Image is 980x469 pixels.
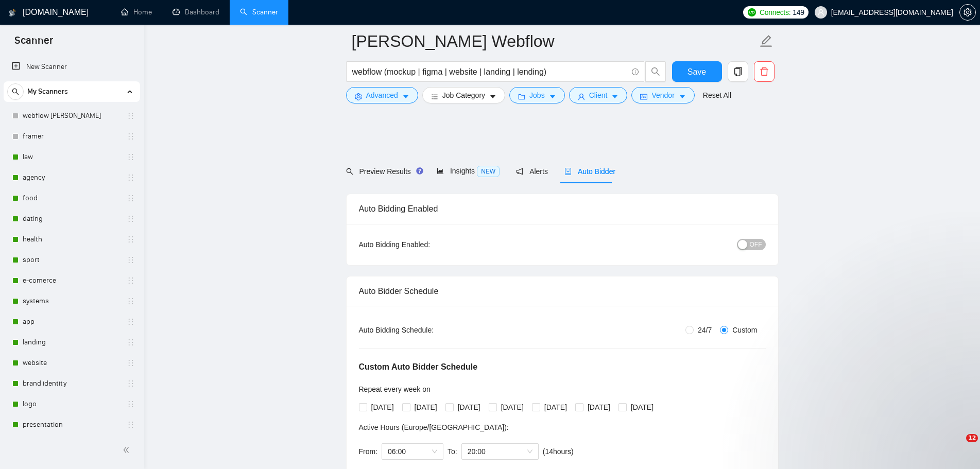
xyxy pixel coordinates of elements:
[543,447,574,456] span: ( 14 hours)
[549,93,556,100] span: caret-down
[754,67,774,76] span: delete
[415,166,424,176] div: Tooltip anchor
[23,332,121,353] a: landing
[359,276,766,306] div: Auto Bidder Schedule
[437,167,500,175] span: Insights
[611,93,618,100] span: caret-down
[121,8,152,16] a: homeHome
[703,90,731,101] a: Reset All
[127,400,135,408] span: holder
[489,93,496,100] span: caret-down
[127,338,135,346] span: holder
[793,7,804,18] span: 149
[355,93,362,100] span: setting
[422,87,505,103] button: barsJob Categorycaret-down
[4,57,140,77] li: New Scanner
[632,68,639,75] span: info-circle
[6,33,61,55] span: Scanner
[127,153,135,161] span: holder
[431,93,438,100] span: bars
[748,8,756,16] img: upwork-logo.png
[679,93,686,100] span: caret-down
[694,324,716,336] span: 24/7
[442,90,485,101] span: Job Category
[454,402,485,413] span: [DATE]
[359,361,478,373] h5: Custom Auto Bidder Schedule
[23,167,121,188] a: agency
[518,93,525,100] span: folder
[388,444,437,459] span: 06:00
[23,353,121,373] a: website
[468,444,532,459] span: 20:00
[583,402,614,413] span: [DATE]
[23,311,121,332] a: app
[750,239,762,250] span: OFF
[754,61,775,82] button: delete
[23,126,121,147] a: framer
[7,83,24,100] button: search
[728,61,748,82] button: copy
[127,173,135,182] span: holder
[127,256,135,264] span: holder
[359,447,378,456] span: From:
[23,209,121,229] a: dating
[578,93,585,100] span: user
[127,379,135,388] span: holder
[23,414,121,435] a: presentation
[437,167,444,175] span: area-chart
[645,61,666,82] button: search
[646,67,665,76] span: search
[8,88,23,95] span: search
[23,373,121,394] a: brand identity
[760,34,773,48] span: edit
[173,8,219,16] a: dashboardDashboard
[127,276,135,285] span: holder
[640,93,647,100] span: idcard
[728,67,748,76] span: copy
[352,28,758,54] input: Scanner name...
[402,93,409,100] span: caret-down
[359,423,509,431] span: Active Hours ( Europe/[GEOGRAPHIC_DATA] ):
[127,359,135,367] span: holder
[672,61,722,82] button: Save
[448,447,457,456] span: To:
[966,434,978,442] span: 12
[23,147,121,167] a: law
[23,394,121,414] a: logo
[346,167,420,176] span: Preview Results
[631,87,694,103] button: idcardVendorcaret-down
[359,324,494,336] div: Auto Bidding Schedule:
[127,194,135,202] span: holder
[23,291,121,311] a: systems
[564,167,615,176] span: Auto Bidder
[127,215,135,223] span: holder
[687,65,706,78] span: Save
[12,57,132,77] a: New Scanner
[497,402,528,413] span: [DATE]
[23,270,121,291] a: e-comerce
[817,9,824,16] span: user
[127,421,135,429] span: holder
[366,90,398,101] span: Advanced
[127,297,135,305] span: holder
[9,5,16,21] img: logo
[529,90,545,101] span: Jobs
[627,402,658,413] span: [DATE]
[123,445,133,455] span: double-left
[516,167,548,176] span: Alerts
[23,188,121,209] a: food
[564,168,572,175] span: robot
[569,87,628,103] button: userClientcaret-down
[945,434,970,459] iframe: Intercom live chat
[127,235,135,244] span: holder
[728,324,761,336] span: Custom
[23,229,121,250] a: health
[352,65,627,78] input: Search Freelance Jobs...
[359,385,431,393] span: Repeat every week on
[23,250,121,270] a: sport
[959,8,976,16] a: setting
[410,402,441,413] span: [DATE]
[127,318,135,326] span: holder
[359,194,766,223] div: Auto Bidding Enabled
